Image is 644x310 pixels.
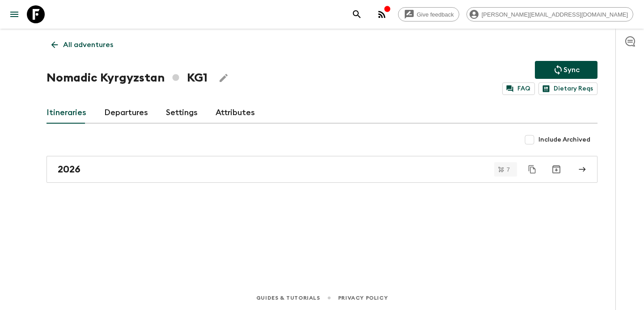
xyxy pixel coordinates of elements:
[538,82,597,95] a: Dietary Reqs
[215,69,233,87] button: Edit Adventure Title
[466,7,633,22] div: [PERSON_NAME][EMAIL_ADDRESS][DOMAIN_NAME]
[398,7,459,22] a: Give feedback
[563,65,580,75] p: Sync
[58,164,80,175] h2: 2026
[166,102,198,124] a: Settings
[63,39,113,50] p: All adventures
[47,69,208,87] h1: Nomadic Kyrgyzstan KG1
[502,82,535,95] a: FAQ
[256,293,320,303] a: Guides & Tutorials
[501,167,515,172] span: 7
[477,11,633,18] span: [PERSON_NAME][EMAIL_ADDRESS][DOMAIN_NAME]
[216,102,255,124] a: Attributes
[535,61,597,79] button: Sync adventure departures to the booking engine
[338,293,388,303] a: Privacy Policy
[104,102,148,124] a: Departures
[47,36,118,54] a: All adventures
[547,160,565,178] button: Archive
[524,161,540,177] button: Duplicate
[5,5,23,23] button: menu
[47,102,86,124] a: Itineraries
[348,5,366,23] button: search adventures
[47,156,597,183] a: 2026
[412,11,459,18] span: Give feedback
[538,135,590,144] span: Include Archived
